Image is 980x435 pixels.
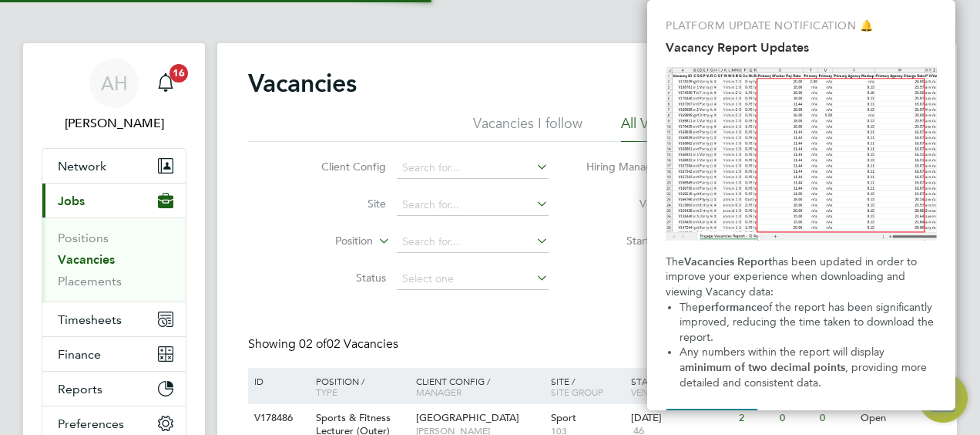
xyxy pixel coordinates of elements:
h2: Vacancy Report Updates [666,40,937,55]
span: Vendors [631,386,674,398]
span: The [666,255,684,268]
a: Vacancies [58,252,115,267]
a: Go to account details [42,59,186,133]
div: Start / [627,368,735,406]
span: Preferences [58,416,124,431]
div: Client Config / [412,368,547,405]
input: Select one [397,268,549,290]
span: Reports [58,382,102,396]
div: 0 [776,404,816,433]
label: Hiring Manager [574,160,663,175]
span: Jobs [58,194,85,208]
strong: Vacancies Report [684,255,772,268]
input: Search for... [397,231,549,253]
div: Showing [248,336,401,352]
div: [DATE] [631,412,731,425]
input: Search for... [397,157,549,179]
span: Timesheets [58,312,122,327]
strong: performance [698,301,763,314]
span: Type [316,386,337,398]
a: Placements [58,274,122,288]
div: Site / [547,368,628,405]
span: of the report has been significantly improved, reducing the time taken to download the report. [680,301,937,344]
li: Vacancies I follow [473,114,582,142]
span: has been updated in order to improve your experience when downloading and viewing Vacancy data: [666,255,920,298]
div: 0 [816,404,856,433]
span: Any numbers within the report will display a [680,346,888,374]
span: Finance [58,347,101,362]
span: Manager [416,386,461,398]
span: 02 Vacancies [299,336,398,352]
span: Network [58,159,106,174]
strong: minimum of two decimal points [685,361,845,374]
span: 02 of [299,336,327,352]
span: AH [101,73,128,93]
div: V178486 [250,404,304,433]
span: Annette Howard [42,114,186,133]
span: , providing more detailed and consistent data. [680,361,930,389]
label: Status [297,271,386,285]
img: Highlight Columns with Numbers in the Vacancies Report [666,67,937,241]
input: Search for... [397,194,549,216]
span: Sport [551,411,576,424]
label: Site [297,197,386,211]
li: All Vacancies [621,114,701,142]
span: 16 [169,64,188,83]
label: Client Config [297,160,386,174]
span: [GEOGRAPHIC_DATA] [416,411,519,424]
p: PLATFORM UPDATE NOTIFICATION 🔔 [666,19,937,34]
h2: Vacancies [248,68,357,99]
label: Position [284,234,373,249]
span: The [680,301,698,314]
label: Start Date [587,234,676,248]
div: Position / [304,368,412,405]
label: Vendor [587,197,676,211]
span: Site Group [551,386,603,398]
div: 2 [735,404,775,433]
a: Positions [58,231,109,245]
div: ID [250,368,304,394]
div: Open [857,404,924,433]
